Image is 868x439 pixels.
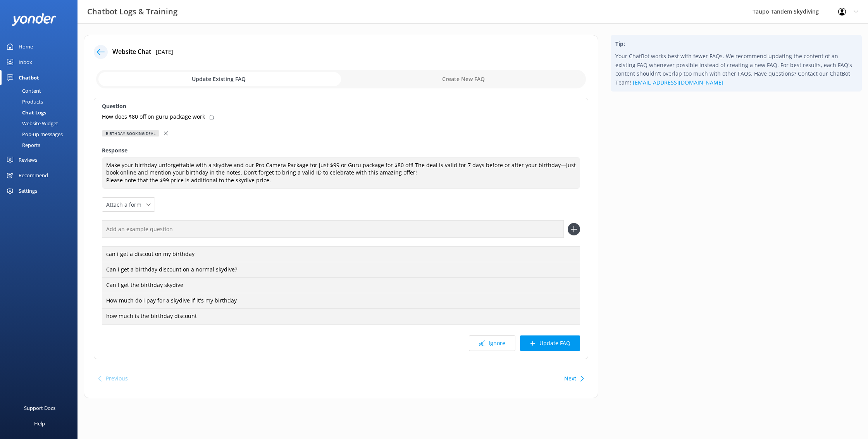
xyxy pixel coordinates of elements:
input: Add an example question [102,220,564,238]
textarea: Make your birthday unforgettable with a skydive and our Pro Camera Package for just $99 or Guru p... [102,157,580,189]
div: Can i get a birthday discount on a normal skydive? [102,262,580,278]
div: how much is the birthday discount [102,308,580,325]
div: Chat Logs [5,107,46,118]
div: Can I get the birthday skydive [102,277,580,294]
div: Reviews [19,152,37,168]
button: Ignore [469,335,515,351]
button: Next [564,371,576,386]
div: Birthday booking deal [102,130,159,137]
div: Website Widget [5,118,58,129]
div: can i get a discout on my birthday [102,246,580,263]
p: How does $80 off on guru package work [102,112,205,121]
div: Products [5,96,43,107]
p: [DATE] [156,48,173,56]
a: Website Widget [5,118,77,129]
div: Chatbot [19,70,39,85]
div: Inbox [19,54,32,70]
div: Reports [5,140,40,150]
a: Pop-up messages [5,129,77,140]
div: Settings [19,183,37,199]
a: [EMAIL_ADDRESS][DOMAIN_NAME] [633,79,723,86]
label: Question [102,102,580,111]
a: Content [5,85,77,96]
div: Pop-up messages [5,129,63,140]
div: Help [34,416,45,431]
a: Reports [5,140,77,150]
p: Your ChatBot works best with fewer FAQs. We recommend updating the content of an existing FAQ whe... [615,52,857,87]
h3: Chatbot Logs & Training [87,5,177,18]
img: yonder-white-logo.png [12,13,56,26]
div: Recommend [19,168,48,183]
label: Response [102,146,580,155]
span: Attach a form [106,200,146,209]
div: How much do i pay for a skydive if it's my birthday [102,293,580,309]
h4: Tip: [615,40,857,48]
button: Update FAQ [520,335,580,351]
a: Chat Logs [5,107,77,118]
div: Content [5,85,41,96]
div: Support Docs [24,400,55,416]
h4: Website Chat [112,47,151,57]
div: Home [19,39,33,54]
a: Products [5,96,77,107]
